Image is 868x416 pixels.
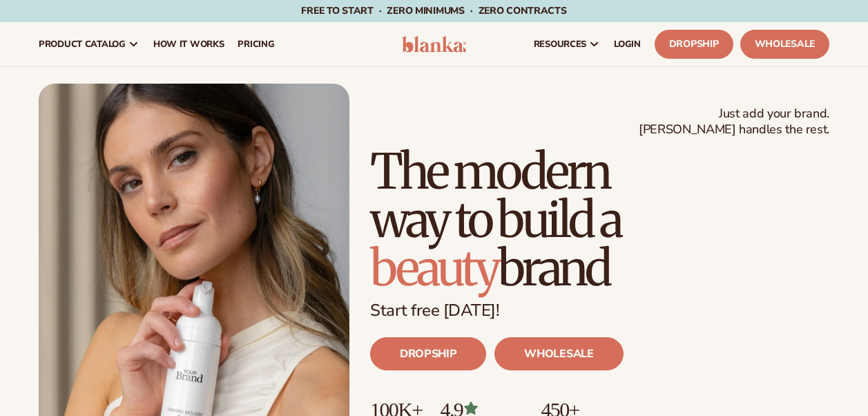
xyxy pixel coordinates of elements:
a: Dropship [655,30,733,59]
span: LOGIN [614,39,641,50]
span: pricing [238,39,274,50]
a: Wholesale [740,30,829,59]
span: Just add your brand. [PERSON_NAME] handles the rest. [639,106,829,138]
a: DROPSHIP [370,337,486,370]
a: How It Works [146,22,231,66]
img: logo [402,36,467,53]
span: How It Works [153,39,224,50]
a: pricing [231,22,281,66]
a: product catalog [32,22,146,66]
p: Start free [DATE]! [370,301,829,321]
span: beauty [370,238,498,299]
span: Free to start · ZERO minimums · ZERO contracts [301,4,566,17]
span: product catalog [39,39,126,50]
a: resources [527,22,607,66]
span: resources [534,39,586,50]
a: WHOLESALE [494,337,623,370]
h1: The modern way to build a brand [370,147,829,292]
a: LOGIN [607,22,648,66]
